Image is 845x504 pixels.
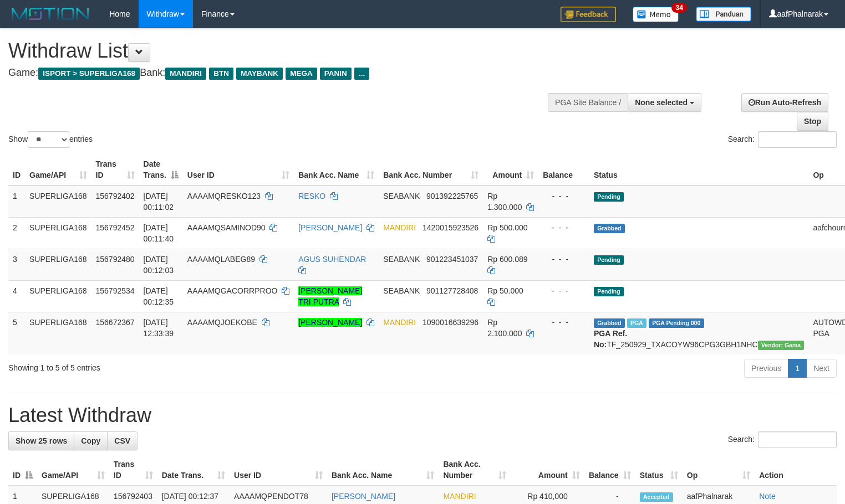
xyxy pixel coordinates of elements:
span: Accepted [640,492,673,502]
td: SUPERLIGA168 [25,217,91,249]
span: [DATE] 00:12:03 [144,255,174,275]
td: 5 [8,312,25,354]
span: MANDIRI [443,492,476,501]
span: Marked by aafsengchandara [627,318,647,328]
th: Amount: activate to sort column ascending [483,154,538,186]
th: Trans ID: activate to sort column ascending [109,454,157,486]
td: SUPERLIGA168 [25,280,91,312]
span: Copy 1420015923526 to clipboard [423,223,479,232]
div: - - - [543,317,585,328]
span: Copy 901223451037 to clipboard [426,255,478,264]
span: MEGA [286,68,317,80]
div: - - - [543,191,585,202]
span: SEABANK [383,286,420,295]
span: [DATE] 00:11:40 [144,223,174,243]
th: ID: activate to sort column descending [8,454,37,486]
select: Showentries [28,131,69,148]
span: Vendor URL: https://trx31.1velocity.biz [758,341,805,350]
span: Rp 500.000 [487,223,527,232]
span: Grabbed [594,318,625,328]
td: SUPERLIGA168 [25,249,91,280]
label: Search: [728,131,837,148]
td: 4 [8,280,25,312]
th: Balance: activate to sort column ascending [584,454,635,486]
span: SEABANK [383,192,420,200]
h1: Latest Withdraw [8,404,837,426]
th: Bank Acc. Name: activate to sort column ascending [327,454,439,486]
span: ... [354,68,369,80]
div: - - - [543,254,585,265]
span: PGA Pending [649,318,704,328]
span: Copy 901392225765 to clipboard [426,192,478,200]
span: Rp 2.100.000 [487,318,522,338]
span: Pending [594,192,624,202]
span: Copy [81,436,100,445]
span: AAAAMQGACORRPROO [187,286,278,295]
label: Search: [728,431,837,448]
a: 1 [788,359,807,378]
th: Game/API: activate to sort column ascending [25,154,91,186]
th: Trans ID: activate to sort column ascending [91,154,139,186]
a: Previous [744,359,788,378]
a: Show 25 rows [8,431,74,450]
span: 34 [671,3,686,13]
img: panduan.png [696,7,751,22]
span: BTN [209,68,233,80]
span: CSV [114,436,130,445]
a: CSV [107,431,138,450]
div: - - - [543,222,585,233]
a: [PERSON_NAME] [332,492,395,501]
span: AAAAMQJOEKOBE [187,318,257,327]
a: [PERSON_NAME] [298,223,362,232]
th: ID [8,154,25,186]
div: PGA Site Balance / [548,93,628,112]
span: MAYBANK [236,68,283,80]
img: Feedback.jpg [561,7,616,22]
td: 1 [8,186,25,218]
span: MANDIRI [383,223,416,232]
td: SUPERLIGA168 [25,312,91,354]
th: Amount: activate to sort column ascending [511,454,584,486]
a: Copy [74,431,108,450]
span: 156792402 [96,192,135,200]
h1: Withdraw List [8,40,552,62]
span: Pending [594,255,624,265]
img: MOTION_logo.png [8,6,93,22]
a: [PERSON_NAME] TRI PUTRA [298,286,362,306]
span: Show 25 rows [16,436,67,445]
th: User ID: activate to sort column ascending [183,154,294,186]
input: Search: [758,131,837,148]
span: [DATE] 12:33:39 [144,318,174,338]
a: AGUS SUHENDAR [298,255,366,264]
th: User ID: activate to sort column ascending [230,454,327,486]
img: Button%20Memo.svg [633,7,679,22]
span: Grabbed [594,224,625,233]
th: Action [755,454,837,486]
span: ISPORT > SUPERLIGA168 [38,68,140,80]
th: Date Trans.: activate to sort column descending [139,154,183,186]
span: SEABANK [383,255,420,264]
span: [DATE] 00:11:02 [144,192,174,212]
span: None selected [635,98,688,107]
span: Rp 50.000 [487,286,523,295]
span: PANIN [320,68,352,80]
span: Copy 901127728408 to clipboard [426,286,478,295]
span: [DATE] 00:12:35 [144,286,174,306]
a: Run Auto-Refresh [741,93,828,112]
span: 156792534 [96,286,135,295]
h4: Game: Bank: [8,68,552,79]
span: 156792452 [96,223,135,232]
a: [PERSON_NAME] [298,318,362,327]
span: Pending [594,287,624,296]
button: None selected [628,93,701,112]
b: PGA Ref. No: [594,329,627,349]
th: Bank Acc. Name: activate to sort column ascending [294,154,379,186]
th: Op: activate to sort column ascending [683,454,755,486]
th: Bank Acc. Number: activate to sort column ascending [439,454,510,486]
span: 156672367 [96,318,135,327]
div: - - - [543,285,585,296]
th: Bank Acc. Number: activate to sort column ascending [379,154,483,186]
a: RESKO [298,192,325,200]
td: TF_250929_TXACOYW96CPG3GBH1NHC [589,312,808,354]
span: Copy 1090016639296 to clipboard [423,318,479,327]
